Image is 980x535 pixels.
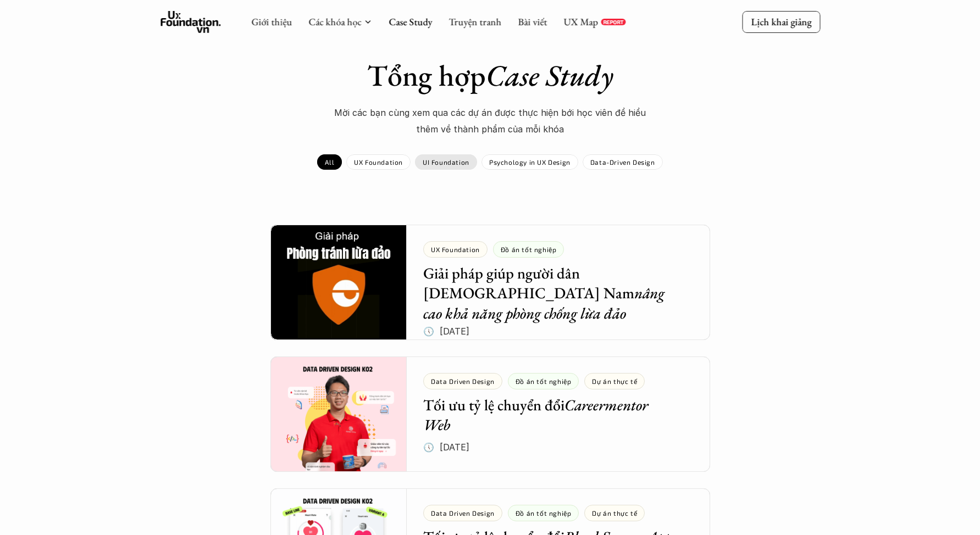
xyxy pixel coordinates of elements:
a: UX FoundationĐồ án tốt nghiệpGiải pháp giúp người dân [DEMOGRAPHIC_DATA] Namnâng cao khả năng phò... [270,225,710,340]
a: Các khóa học [308,15,361,28]
a: UX Foundation [346,154,411,170]
a: Truyện tranh [449,15,501,28]
p: UI Foundation [423,158,469,166]
a: Psychology in UX Design [481,154,578,170]
a: UX Map [563,15,598,28]
a: Bài viết [518,15,547,28]
p: All [325,158,334,166]
p: REPORT [603,19,623,25]
a: Data-Driven Design [583,154,663,170]
p: Lịch khai giảng [751,15,811,28]
a: Data Driven DesignĐồ án tốt nghiệpDự án thực tếTối ưu tỷ lệ chuyển đổiCareermentor Web🕔 [DATE] [270,356,710,472]
p: Psychology in UX Design [489,158,571,166]
a: UI Foundation [415,154,477,170]
h1: Tổng hợp [298,58,683,93]
p: UX Foundation [354,158,403,166]
a: Giới thiệu [251,15,292,28]
p: Data-Driven Design [590,158,655,166]
p: Mời các bạn cùng xem qua các dự án được thực hiện bới học viên để hiểu thêm về thành phẩm của mỗi... [325,104,655,138]
a: Lịch khai giảng [742,11,820,32]
a: Case Study [389,15,432,28]
a: REPORT [601,19,625,25]
em: Case Study [486,56,613,94]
